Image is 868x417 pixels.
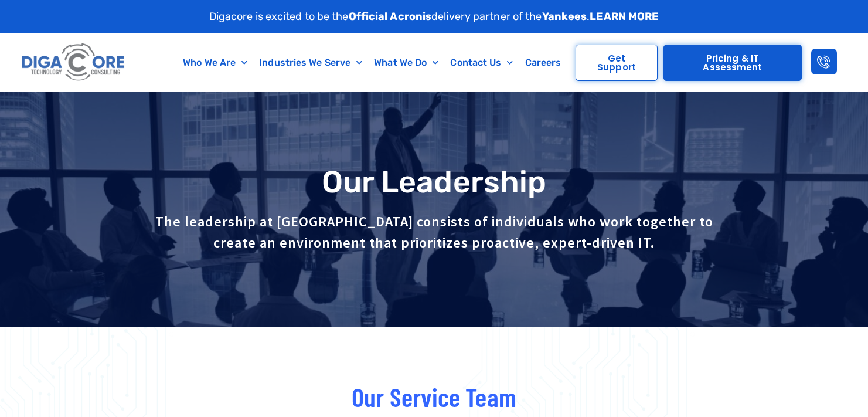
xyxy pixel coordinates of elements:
span: Pricing & IT Assessment [676,54,789,72]
a: Pricing & IT Assessment [663,45,801,81]
p: Digacore is excited to be the delivery partner of the . [209,9,659,25]
a: Who We Are [177,49,253,76]
a: Careers [519,49,567,76]
a: Industries We Serve [253,49,368,76]
h1: Our Leadership [59,165,809,199]
nav: Menu [175,49,570,76]
strong: Yankees [542,10,587,23]
a: Contact Us [444,49,519,76]
img: Digacore logo 1 [19,39,128,86]
p: The leadership at [GEOGRAPHIC_DATA] consists of individuals who work together to create an enviro... [153,211,716,253]
a: Get Support [576,45,658,81]
span: Get Support [588,54,646,72]
a: What We Do [368,49,444,76]
strong: Official Acronis [349,10,432,23]
span: Our Service Team [352,381,516,412]
a: LEARN MORE [590,10,659,23]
